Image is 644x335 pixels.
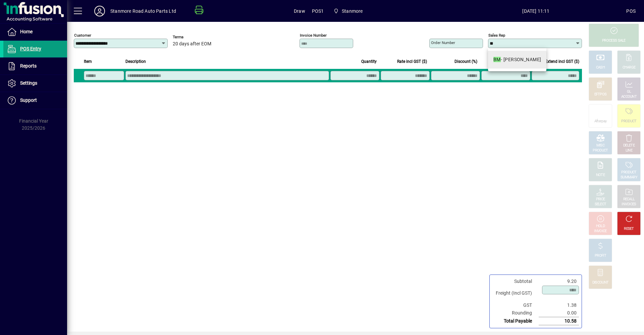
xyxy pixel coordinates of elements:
[492,317,539,325] td: Total Payable
[596,65,605,70] div: CASH
[20,97,37,103] span: Support
[594,92,607,97] div: EFTPOS
[594,119,606,124] div: Afterpay
[84,58,92,65] span: Item
[627,89,631,94] div: GL
[331,5,366,17] span: Stanmore
[342,6,363,16] span: Stanmore
[602,38,626,43] div: PROCESS SALE
[312,6,324,16] span: POS1
[596,143,604,148] div: MISC
[595,202,606,207] div: SELECT
[361,58,377,65] span: Quantity
[592,280,608,285] div: DISCOUNT
[3,92,67,109] a: Support
[397,58,427,65] span: Rate incl GST ($)
[3,58,67,75] a: Reports
[545,58,579,65] span: Extend incl GST ($)
[623,143,635,148] div: DELETE
[20,29,33,34] span: Home
[74,33,91,38] mat-label: Customer
[624,226,634,232] div: RESET
[20,80,37,86] span: Settings
[621,119,636,124] div: PRODUCT
[622,202,636,207] div: INVOICES
[294,6,305,16] span: Draw
[492,278,539,285] td: Subtotal
[125,58,146,65] span: Description
[492,285,539,301] td: Freight (Incl GST)
[431,40,455,45] mat-label: Order number
[596,224,605,229] div: HOLD
[173,35,213,39] span: Terms
[595,253,606,258] div: PROFIT
[20,63,37,69] span: Reports
[626,6,636,16] div: POS
[3,75,67,92] a: Settings
[596,197,605,202] div: PRICE
[594,229,606,234] div: INVOICE
[621,170,636,175] div: PRODUCT
[492,309,539,317] td: Rounding
[623,65,636,70] div: CHARGE
[539,317,579,325] td: 10.58
[488,51,546,69] mat-option: BM - Ben
[173,41,211,47] span: 20 days after EOM
[89,5,110,17] button: Profile
[300,33,327,38] mat-label: Invoice number
[621,175,637,180] div: SUMMARY
[20,46,41,51] span: POS Entry
[110,6,176,16] div: Stanmore Road Auto Parts Ltd
[539,309,579,317] td: 0.00
[445,6,626,16] span: [DATE] 11:11
[539,301,579,309] td: 1.38
[596,173,605,178] div: NOTE
[488,33,505,38] mat-label: Sales rep
[623,197,635,202] div: RECALL
[621,94,637,99] div: ACCOUNT
[3,24,67,40] a: Home
[593,148,608,153] div: PRODUCT
[454,58,477,65] span: Discount (%)
[626,148,632,153] div: LINE
[492,301,539,309] td: GST
[493,57,501,62] em: BM
[539,278,579,285] td: 9.20
[493,56,541,63] div: - [PERSON_NAME]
